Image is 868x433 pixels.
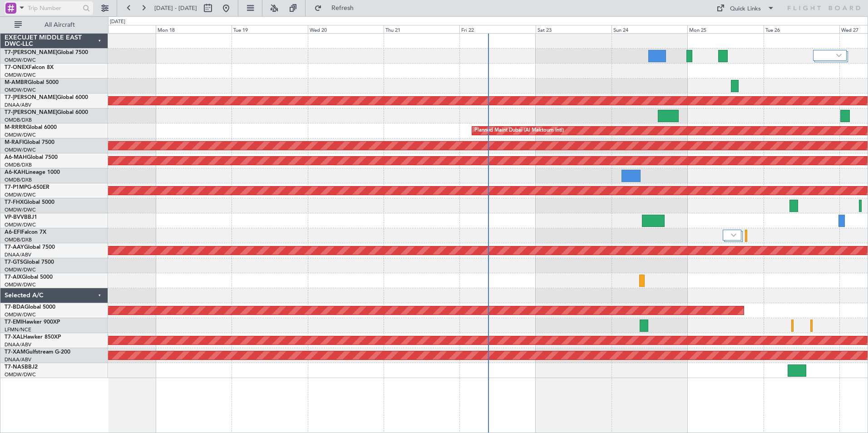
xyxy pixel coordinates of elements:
[5,95,57,100] span: T7-[PERSON_NAME]
[5,95,88,100] a: T7-[PERSON_NAME]Global 6000
[5,110,88,115] a: T7-[PERSON_NAME]Global 6000
[5,341,31,348] a: DNAA/ABV
[5,260,23,265] span: T7-GTS
[730,5,761,14] div: Quick Links
[5,221,36,228] a: OMDW/DWC
[5,260,54,265] a: T7-GTSGlobal 7500
[5,305,55,310] a: T7-BDAGlobal 5000
[5,80,28,85] span: M-AMBR
[308,25,384,33] div: Wed 20
[5,132,36,138] a: OMDW/DWC
[5,162,32,168] a: OMDB/DXB
[5,170,25,175] span: A6-KAH
[232,25,307,33] div: Tue 19
[5,80,59,85] a: M-AMBRGlobal 5000
[156,25,232,33] div: Mon 18
[5,125,57,130] a: M-RRRRGlobal 6000
[28,1,80,15] input: Trip Number
[310,1,365,15] button: Refresh
[474,124,564,138] div: Planned Maint Dubai (Al Maktoum Intl)
[10,18,99,32] button: All Aircraft
[5,110,57,115] span: T7-[PERSON_NAME]
[5,230,21,235] span: A6-EFI
[5,311,36,318] a: OMDW/DWC
[5,102,31,108] a: DNAA/ABV
[110,18,125,26] div: [DATE]
[5,140,24,145] span: M-RAFI
[5,155,58,160] a: A6-MAHGlobal 7500
[687,25,763,33] div: Mon 25
[5,320,22,325] span: T7-EMI
[459,25,535,33] div: Fri 22
[5,215,24,220] span: VP-BVV
[5,335,61,340] a: T7-XALHawker 850XP
[324,5,362,11] span: Refresh
[5,335,23,340] span: T7-XAL
[5,364,38,370] a: T7-NASBBJ2
[5,72,36,79] a: OMDW/DWC
[5,185,49,190] a: T7-P1MPG-650ER
[5,236,32,243] a: OMDB/DXB
[5,364,25,370] span: T7-NAS
[5,147,36,153] a: OMDW/DWC
[5,275,53,280] a: T7-AIXGlobal 5000
[5,356,31,363] a: DNAA/ABV
[5,87,36,93] a: OMDW/DWC
[731,233,736,237] img: arrow-gray.svg
[612,25,687,33] div: Sun 24
[712,1,779,15] button: Quick Links
[5,245,24,250] span: T7-AAY
[5,57,36,64] a: OMDW/DWC
[24,22,96,28] span: All Aircraft
[5,117,32,123] a: OMDB/DXB
[5,281,36,288] a: OMDW/DWC
[5,155,27,160] span: A6-MAH
[5,65,54,70] a: T7-ONEXFalcon 8X
[5,305,25,310] span: T7-BDA
[5,207,36,213] a: OMDW/DWC
[5,50,88,55] a: T7-[PERSON_NAME]Global 7500
[5,185,27,190] span: T7-P1MP
[5,349,25,355] span: T7-XAM
[5,230,46,235] a: A6-EFIFalcon 7X
[5,371,36,378] a: OMDW/DWC
[5,192,36,198] a: OMDW/DWC
[5,275,22,280] span: T7-AIX
[384,25,459,33] div: Thu 21
[5,65,29,70] span: T7-ONEX
[764,25,839,33] div: Tue 26
[5,349,70,355] a: T7-XAMGulfstream G-200
[5,266,36,273] a: OMDW/DWC
[536,25,612,33] div: Sat 23
[5,320,60,325] a: T7-EMIHawker 900XP
[5,251,31,258] a: DNAA/ABV
[5,200,24,205] span: T7-FHX
[5,50,57,55] span: T7-[PERSON_NAME]
[5,215,37,220] a: VP-BVVBBJ1
[5,125,26,130] span: M-RRRR
[5,177,32,183] a: OMDB/DXB
[5,245,55,250] a: T7-AAYGlobal 7500
[5,200,54,205] a: T7-FHXGlobal 5000
[154,4,197,12] span: [DATE] - [DATE]
[836,54,842,57] img: arrow-gray.svg
[79,25,155,33] div: Sun 17
[5,170,60,175] a: A6-KAHLineage 1000
[5,140,54,145] a: M-RAFIGlobal 7500
[5,326,31,333] a: LFMN/NCE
